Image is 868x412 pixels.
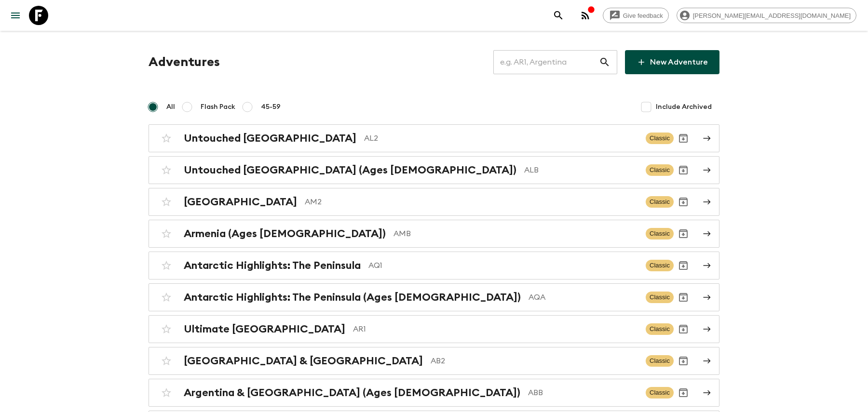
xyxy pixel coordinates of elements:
[646,196,674,208] span: Classic
[353,323,638,335] p: AR1
[184,355,423,367] h2: [GEOGRAPHIC_DATA] & [GEOGRAPHIC_DATA]
[524,164,638,176] p: ALB
[674,224,693,243] button: Archive
[625,50,719,74] a: New Adventure
[149,315,719,343] a: Ultimate [GEOGRAPHIC_DATA]AR1ClassicArchive
[184,227,386,240] h2: Armenia (Ages [DEMOGRAPHIC_DATA])
[184,291,521,304] h2: Antarctic Highlights: The Peninsula (Ages [DEMOGRAPHIC_DATA])
[677,8,856,23] div: [PERSON_NAME][EMAIL_ADDRESS][DOMAIN_NAME]
[674,192,693,212] button: Archive
[364,133,638,144] p: AL2
[6,6,25,25] button: menu
[529,292,638,303] p: AQA
[184,323,345,335] h2: Ultimate [GEOGRAPHIC_DATA]
[646,133,674,144] span: Classic
[184,196,297,208] h2: [GEOGRAPHIC_DATA]
[674,256,693,275] button: Archive
[393,228,638,239] p: AMB
[656,102,712,112] span: Include Archived
[149,124,719,152] a: Untouched [GEOGRAPHIC_DATA]AL2ClassicArchive
[184,132,356,145] h2: Untouched [GEOGRAPHIC_DATA]
[149,252,719,279] a: Antarctic Highlights: The PeninsulaAQ1ClassicArchive
[149,220,719,248] a: Armenia (Ages [DEMOGRAPHIC_DATA])AMBClassicArchive
[528,387,638,399] p: ABB
[166,102,175,112] span: All
[201,102,235,112] span: Flash Pack
[674,383,693,402] button: Archive
[674,129,693,148] button: Archive
[646,292,674,303] span: Classic
[431,355,638,367] p: AB2
[368,260,638,271] p: AQ1
[149,156,719,184] a: Untouched [GEOGRAPHIC_DATA] (Ages [DEMOGRAPHIC_DATA])ALBClassicArchive
[674,319,693,339] button: Archive
[618,12,668,19] span: Give feedback
[549,6,568,25] button: search adventures
[493,49,599,76] input: e.g. AR1, Argentina
[688,12,856,19] span: [PERSON_NAME][EMAIL_ADDRESS][DOMAIN_NAME]
[603,8,669,23] a: Give feedback
[646,260,674,271] span: Classic
[184,164,516,176] h2: Untouched [GEOGRAPHIC_DATA] (Ages [DEMOGRAPHIC_DATA])
[646,164,674,176] span: Classic
[149,347,719,375] a: [GEOGRAPHIC_DATA] & [GEOGRAPHIC_DATA]AB2ClassicArchive
[149,53,220,72] h1: Adventures
[646,323,674,335] span: Classic
[674,288,693,307] button: Archive
[184,386,520,399] h2: Argentina & [GEOGRAPHIC_DATA] (Ages [DEMOGRAPHIC_DATA])
[646,387,674,399] span: Classic
[646,355,674,367] span: Classic
[646,228,674,239] span: Classic
[184,259,361,272] h2: Antarctic Highlights: The Peninsula
[674,160,693,180] button: Archive
[149,379,719,407] a: Argentina & [GEOGRAPHIC_DATA] (Ages [DEMOGRAPHIC_DATA])ABBClassicArchive
[674,351,693,371] button: Archive
[261,102,281,112] span: 45-59
[149,283,719,311] a: Antarctic Highlights: The Peninsula (Ages [DEMOGRAPHIC_DATA])AQAClassicArchive
[305,196,638,208] p: AM2
[149,188,719,216] a: [GEOGRAPHIC_DATA]AM2ClassicArchive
